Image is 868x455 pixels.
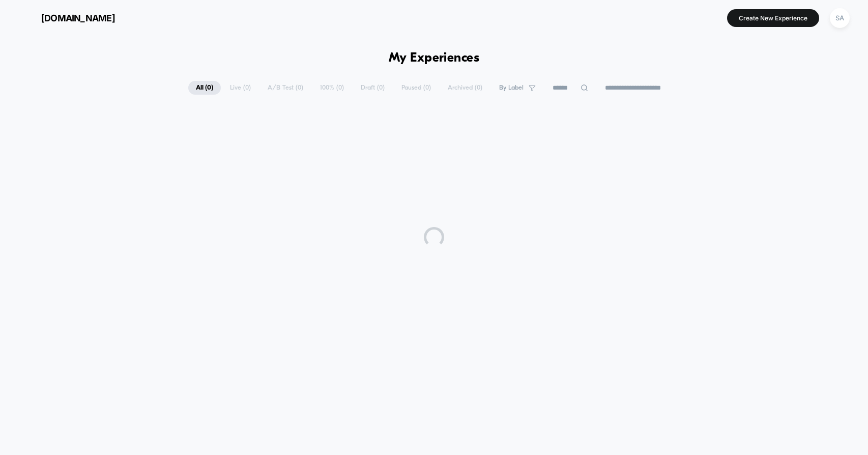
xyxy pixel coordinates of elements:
span: All ( 0 ) [188,81,221,95]
button: Create New Experience [727,9,819,27]
h1: My Experiences [389,51,480,66]
span: By Label [499,84,524,92]
div: SA [830,8,850,28]
button: [DOMAIN_NAME] [15,10,118,26]
button: SA [827,8,853,29]
span: [DOMAIN_NAME] [41,13,115,23]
